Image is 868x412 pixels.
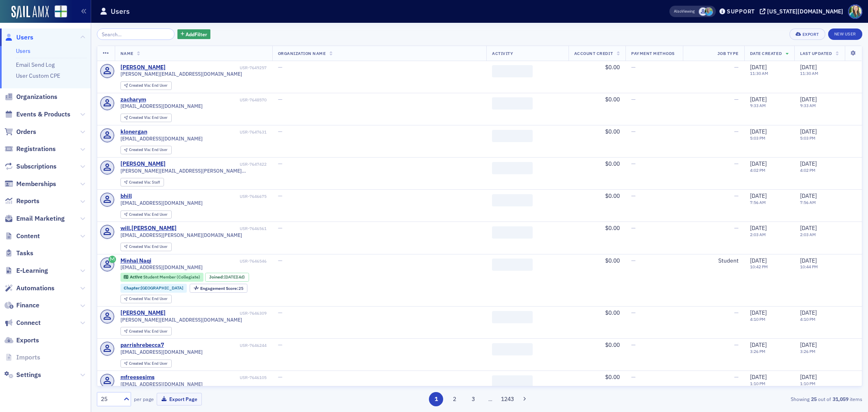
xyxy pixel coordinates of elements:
[278,50,326,56] span: Organization Name
[605,257,620,264] span: $0.00
[631,128,636,135] span: —
[16,353,40,362] span: Imports
[4,266,48,275] a: E-Learning
[278,257,282,264] span: —
[120,309,166,317] a: [PERSON_NAME]
[4,162,57,171] a: Subscriptions
[734,309,739,316] span: —
[492,259,533,271] span: ‌
[500,392,514,406] button: 1243
[120,64,166,71] a: [PERSON_NAME]
[631,96,636,103] span: —
[120,257,151,265] a: Minhal Naqi
[750,50,782,56] span: Date Created
[278,160,282,167] span: —
[492,162,533,174] span: ‌
[800,232,816,237] time: 2:03 AM
[800,381,816,386] time: 1:10 PM
[120,114,172,122] div: Created Via: End User
[734,192,739,199] span: —
[120,178,164,186] div: Created Via: Staff
[4,301,39,310] a: Finance
[750,167,765,173] time: 4:02 PM
[605,373,620,381] span: $0.00
[429,392,443,406] button: 1
[800,167,816,173] time: 4:02 PM
[828,28,862,40] a: New User
[278,341,282,348] span: —
[613,395,862,403] div: Showing out of items
[16,249,33,258] span: Tasks
[120,317,242,323] span: [PERSON_NAME][EMAIL_ADDRESS][DOMAIN_NAME]
[120,381,203,387] span: [EMAIL_ADDRESS][DOMAIN_NAME]
[674,9,695,14] span: Viewing
[120,168,267,174] span: [PERSON_NAME][EMAIL_ADDRESS][PERSON_NAME][DOMAIN_NAME]
[120,103,203,109] span: [EMAIL_ADDRESS][DOMAIN_NAME]
[750,224,767,232] span: [DATE]
[120,146,172,154] div: Created Via: End User
[129,329,152,334] span: Created Via :
[800,135,816,141] time: 5:03 PM
[605,96,620,103] span: $0.00
[800,316,816,322] time: 4:10 PM
[750,257,767,264] span: [DATE]
[674,9,682,14] div: Also
[631,341,636,348] span: —
[157,393,202,405] button: Export Page
[129,147,152,152] span: Created Via :
[177,29,211,39] button: AddFilter
[16,72,60,79] a: User Custom CPE
[16,266,48,275] span: E-Learning
[120,327,172,335] div: Created Via: End User
[605,192,620,199] span: $0.00
[4,249,33,258] a: Tasks
[129,148,168,152] div: End User
[800,257,817,264] span: [DATE]
[750,232,766,237] time: 2:03 AM
[120,96,146,103] div: zacharym
[278,128,282,135] span: —
[200,285,239,291] span: Engagement Score :
[97,28,175,40] input: Search…
[120,225,177,232] a: will.[PERSON_NAME]
[200,286,244,291] div: 25
[800,103,816,108] time: 9:33 AM
[631,257,636,264] span: —
[224,274,237,280] span: [DATE]
[11,6,49,19] img: SailAMX
[16,162,57,171] span: Subscriptions
[130,274,143,280] span: Active
[760,9,846,14] button: [US_STATE][DOMAIN_NAME]
[4,214,65,223] a: Email Marketing
[750,373,767,381] span: [DATE]
[178,226,267,231] div: USR-7646561
[167,311,267,316] div: USR-7646309
[16,336,39,345] span: Exports
[4,92,57,101] a: Organizations
[704,7,713,16] span: Kristi Gates
[120,136,203,142] span: [EMAIL_ADDRESS][DOMAIN_NAME]
[809,395,818,403] strong: 25
[124,285,141,291] span: Chapter :
[16,145,56,153] span: Registrations
[16,180,56,188] span: Memberships
[16,127,36,136] span: Orders
[129,244,152,249] span: Created Via :
[129,116,168,120] div: End User
[129,329,168,334] div: End User
[734,373,739,381] span: —
[129,296,152,301] span: Created Via :
[120,342,164,349] div: parrishrebecca7
[120,232,242,238] span: [EMAIL_ADDRESS][PERSON_NAME][DOMAIN_NAME]
[831,395,850,403] strong: 31,059
[800,373,817,381] span: [DATE]
[190,284,247,293] div: Engagement Score: 25
[133,194,267,199] div: USR-7646675
[750,316,765,322] time: 4:10 PM
[120,160,166,168] a: [PERSON_NAME]
[120,295,172,303] div: Created Via: End User
[120,284,187,293] div: Chapter:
